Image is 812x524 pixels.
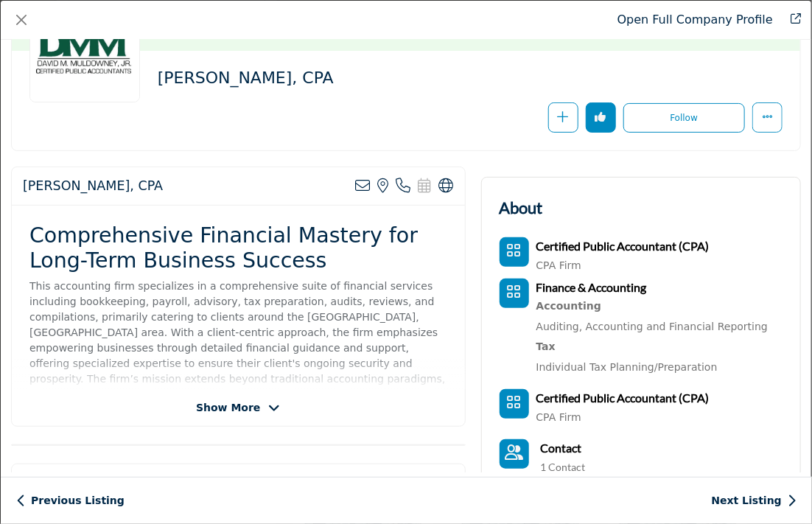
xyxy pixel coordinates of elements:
[536,239,710,253] b: Certified Public Accountant (CPA)
[536,282,647,294] a: Finance & Accounting
[623,103,745,133] button: Redirect to login
[23,178,163,194] h2: David M. Muldowney Jr., CPA
[16,493,125,509] a: Previous Listing
[29,279,447,418] p: This accounting firm specializes in a comprehensive suite of financial services including bookkee...
[500,389,529,419] button: Category Icon
[712,493,797,509] a: Next Listing
[536,391,710,405] b: Certified Public Accountant (CPA)
[536,296,769,316] div: Financial statements, bookkeeping, auditing
[586,102,616,133] button: Redirect to login page
[536,280,647,294] b: Finance & Accounting
[586,321,768,332] a: Accounting and Financial Reporting
[500,439,529,469] button: Contact-Employee Icon
[500,439,529,469] a: Link of redirect to contact page
[11,10,32,30] button: Close
[29,223,447,273] h2: Comprehensive Financial Mastery for Long-Term Business Success
[548,102,578,133] button: Redirect to login page
[536,337,769,357] div: Business and individual tax services
[196,400,260,416] span: Show More
[617,13,773,27] a: Redirect to david-m-muldowney-jr-cpa
[500,279,529,308] button: Category Icon
[536,296,769,316] a: Accounting
[536,337,769,357] a: Tax
[158,69,563,88] h2: [PERSON_NAME], CPA
[541,441,582,455] b: Contact
[780,11,801,29] a: Redirect to david-m-muldowney-jr-cpa
[536,393,710,405] a: Certified Public Accountant (CPA)
[536,259,581,271] a: CPA Firm
[752,102,783,133] button: More Options
[536,241,710,253] a: Certified Public Accountant (CPA)
[536,411,581,423] a: CPA Firm
[541,439,582,457] a: Contact
[536,361,718,373] a: Individual Tax Planning/Preparation
[500,195,543,220] h2: About
[536,321,583,332] a: Auditing,
[500,237,529,267] button: Category Icon
[541,460,586,475] a: 1 Contact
